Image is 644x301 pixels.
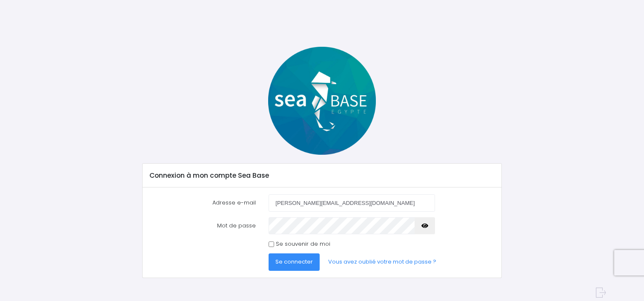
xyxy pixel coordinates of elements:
[143,194,262,211] label: Adresse e-mail
[276,240,330,248] label: Se souvenir de moi
[275,258,313,266] span: Se connecter
[143,217,262,234] label: Mot de passe
[321,253,443,270] a: Vous avez oublié votre mot de passe ?
[143,164,501,187] div: Connexion à mon compte Sea Base
[269,253,320,270] button: Se connecter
